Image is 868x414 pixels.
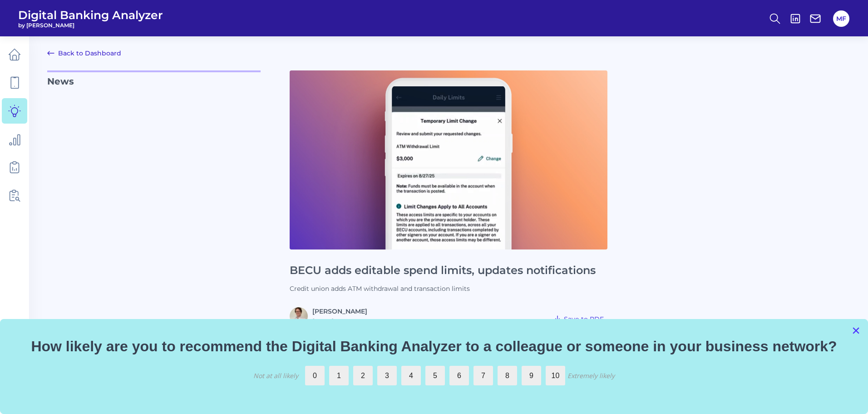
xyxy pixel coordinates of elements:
img: MIchael McCaw [290,307,308,325]
label: 0 [305,366,325,385]
label: 5 [425,366,445,385]
label: 9 [522,366,541,385]
label: 8 [498,366,517,385]
label: 2 [353,366,373,385]
label: 3 [377,366,397,385]
a: Back to Dashboard [47,48,121,59]
button: Close [852,323,860,338]
img: News - Phone (2).png [290,70,607,249]
button: MF [833,10,849,27]
p: How likely are you to recommend the Digital Banking Analyzer to a colleague or someone in your bu... [11,338,857,355]
a: [PERSON_NAME] [312,307,367,315]
label: 4 [401,366,421,385]
div: Extremely likely [567,371,615,380]
h1: BECU adds editable spend limits, updates notifications [290,264,607,277]
div: [DATE] [312,317,367,325]
span: Digital Banking Analyzer [18,8,163,22]
span: by [PERSON_NAME] [18,22,163,29]
p: News [47,70,261,325]
label: 1 [329,366,349,385]
div: Not at all likely [253,371,298,380]
p: Credit union adds ATM withdrawal and transaction limits [290,284,607,293]
label: 7 [473,366,493,385]
label: 10 [546,366,565,385]
span: Save to PDF [564,315,604,323]
label: 6 [449,366,469,385]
